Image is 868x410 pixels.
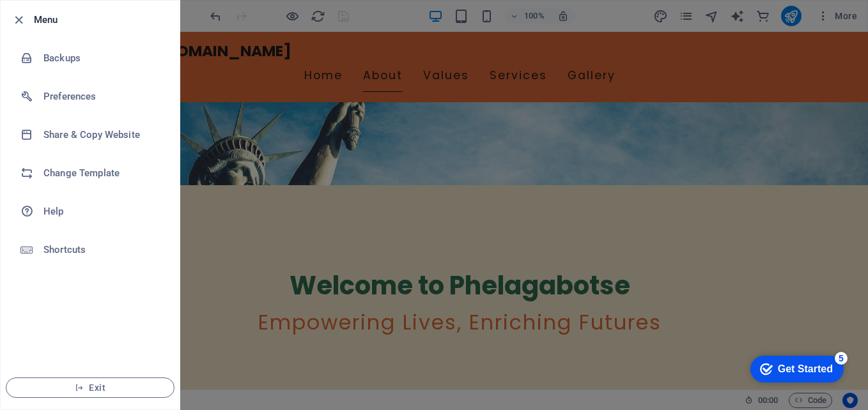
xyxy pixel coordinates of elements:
div: 5 [95,3,107,15]
h6: Shortcuts [43,242,162,257]
div: Get Started 5 items remaining, 0% complete [10,6,104,33]
h6: Backups [43,50,162,66]
h6: Share & Copy Website [43,127,162,142]
h6: Preferences [43,89,162,104]
button: Exit [6,377,174,398]
h6: Change Template [43,165,162,181]
span: Exit [17,383,164,393]
div: Get Started [38,14,93,26]
h6: Menu [34,12,169,27]
a: Help [1,192,180,231]
h6: Help [43,204,162,219]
